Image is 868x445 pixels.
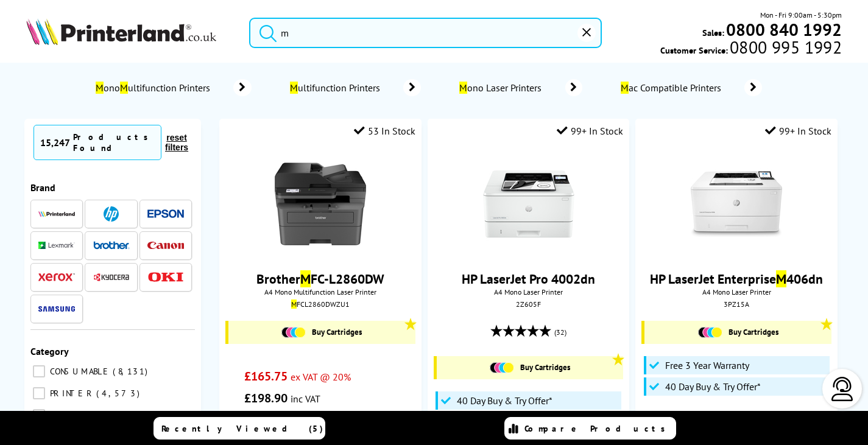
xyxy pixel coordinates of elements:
div: 53 In Stock [354,125,415,137]
mark: M [621,82,629,94]
img: OKI [147,272,184,282]
div: 99+ In Stock [765,125,831,137]
img: Lexmark [38,242,75,249]
a: BrotherMFC-L2860DW [256,270,384,287]
span: Mon - Fri 9:00am - 5:30pm [760,9,842,21]
a: Buy Cartridges [443,362,617,373]
span: £198.90 [244,390,288,406]
span: ex VAT @ 20% [291,371,351,383]
div: 2Z605F [437,300,620,309]
span: 40 Day Buy & Try Offer* [457,394,552,407]
span: 40 Day Buy & Try Offer* [665,380,761,393]
img: Printerland [38,211,75,217]
span: 15,247 [40,136,70,149]
mark: M [291,300,297,309]
img: brother-MFC-L2860DW-front-small.jpg [275,158,366,250]
img: Xerox [38,273,75,281]
a: Printerland Logo [26,18,234,47]
img: Kyocera [93,273,130,282]
span: ono Laser Printers [457,82,547,94]
img: Cartridges [698,327,722,338]
a: Mono Laser Printers [457,79,582,96]
span: Compare Products [524,423,672,434]
span: Free 3 Year Warranty [665,359,749,371]
span: 8,131 [113,366,150,377]
a: HP LaserJet EnterpriseM406dn [650,270,823,287]
img: Brother [93,241,130,250]
button: reset filters [161,132,192,153]
mark: M [776,270,786,287]
span: A4 Mono Multifunction Laser Printer [225,287,415,296]
span: 0800 995 1992 [728,41,842,53]
img: user-headset-light.svg [830,377,855,401]
div: Products Found [73,131,155,153]
img: HP-LaserJetPro-4002dn-Front-Small.jpg [483,158,574,250]
span: ac Compatible Printers [619,82,726,94]
a: Multifunction Printers [288,79,421,96]
span: ono ultifunction Printers [94,82,216,94]
span: inc VAT [291,393,320,405]
mark: M [120,82,128,94]
a: Mac Compatible Printers [619,79,762,96]
span: Recently Viewed (5) [161,423,323,434]
img: HP [104,206,119,222]
span: CONSUMABLE [47,366,111,377]
img: Samsung [38,306,75,312]
a: Buy Cartridges [651,327,825,338]
mark: M [290,82,298,94]
span: PRINTER [47,388,95,399]
span: (32) [554,321,566,344]
img: Cartridges [490,362,514,373]
mark: M [96,82,104,94]
span: 1,609 [113,410,153,421]
input: PRINTER 4,573 [33,387,45,399]
a: 0800 840 1992 [724,24,842,35]
input: ACCESSORY 1,609 [33,409,45,421]
span: Buy Cartridges [520,362,570,373]
input: CONSUMABLE 8,131 [33,365,45,377]
img: Cartridges [281,327,306,338]
span: A4 Mono Laser Printer [641,287,831,296]
a: Compare Products [504,417,676,440]
mark: M [300,270,311,287]
div: FCL2860DWZU1 [228,300,412,309]
mark: M [459,82,467,94]
span: Brand [30,181,55,194]
span: 4,573 [96,388,143,399]
img: HP-M406dn-Front-Small.jpg [691,158,782,250]
span: A4 Mono Laser Printer [434,287,623,296]
span: £165.75 [244,368,288,384]
span: ultifunction Printers [288,82,386,94]
a: HP LaserJet Pro 4002dn [462,270,595,287]
div: 99+ In Stock [557,125,623,137]
img: Canon [147,242,184,250]
span: Customer Service: [660,41,842,56]
a: MonoMultifunction Printers [94,79,252,96]
span: Category [30,345,69,357]
span: ACCESSORY [47,410,111,421]
img: Printerland Logo [26,18,216,45]
span: Buy Cartridges [312,327,362,337]
a: Recently Viewed (5) [153,417,325,440]
b: 0800 840 1992 [726,18,842,41]
span: Buy Cartridges [729,327,778,337]
a: Buy Cartridges [235,327,409,338]
div: 3PZ15A [644,300,828,309]
input: Search product or b [249,18,602,48]
img: Epson [147,209,184,219]
span: Sales: [702,27,724,38]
